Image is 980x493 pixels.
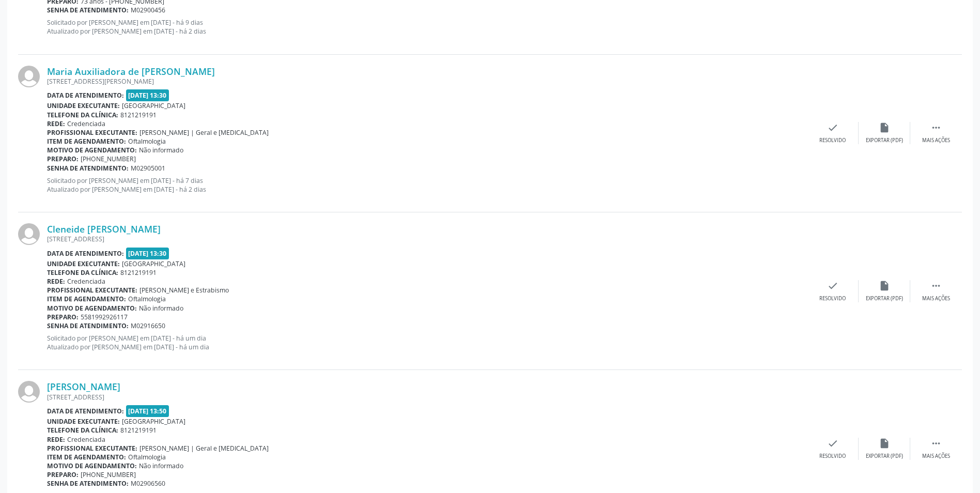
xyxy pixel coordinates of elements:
[930,122,942,133] i: 
[139,304,183,313] span: Não informado
[47,321,129,330] b: Senha de atendimento:
[827,280,838,291] i: check
[120,111,157,119] span: 8121219191
[47,479,129,488] b: Senha de atendimento:
[126,248,169,259] span: [DATE] 13:30
[47,91,124,100] b: Data de atendimento:
[819,453,846,460] div: Resolvido
[47,259,120,268] b: Unidade executante:
[47,381,120,392] a: [PERSON_NAME]
[122,259,185,268] span: [GEOGRAPHIC_DATA]
[81,313,128,321] span: 5581992926117
[47,426,118,435] b: Telefone da clínica:
[47,101,120,110] b: Unidade executante:
[47,393,807,402] div: [STREET_ADDRESS]
[67,119,105,128] span: Credenciada
[47,334,807,351] p: Solicitado por [PERSON_NAME] em [DATE] - há um dia Atualizado por [PERSON_NAME] em [DATE] - há um...
[47,77,807,86] div: [STREET_ADDRESS][PERSON_NAME]
[139,286,229,295] span: [PERSON_NAME] e Estrabismo
[827,122,838,133] i: check
[47,6,129,14] b: Senha de atendimento:
[866,295,903,302] div: Exportar (PDF)
[131,479,165,488] span: M02906560
[139,461,183,470] span: Não informado
[47,176,807,194] p: Solicitado por [PERSON_NAME] em [DATE] - há 7 dias Atualizado por [PERSON_NAME] em [DATE] - há 2 ...
[879,280,890,291] i: insert_drive_file
[922,295,950,302] div: Mais ações
[81,155,136,163] span: [PHONE_NUMBER]
[47,128,137,137] b: Profissional executante:
[81,470,136,479] span: [PHONE_NUMBER]
[879,438,890,449] i: insert_drive_file
[126,405,169,417] span: [DATE] 13:50
[47,146,137,155] b: Motivo de agendamento:
[827,438,838,449] i: check
[128,453,166,461] span: Oftalmologia
[47,137,126,146] b: Item de agendamento:
[819,137,846,144] div: Resolvido
[47,223,161,235] a: Cleneide [PERSON_NAME]
[819,295,846,302] div: Resolvido
[47,295,126,303] b: Item de agendamento:
[47,461,137,470] b: Motivo de agendamento:
[47,66,215,77] a: Maria Auxiliadora de [PERSON_NAME]
[18,223,40,245] img: img
[47,435,65,444] b: Rede:
[47,407,124,415] b: Data de atendimento:
[47,164,129,173] b: Senha de atendimento:
[139,128,269,137] span: [PERSON_NAME] | Geral e [MEDICAL_DATA]
[47,277,65,286] b: Rede:
[47,444,137,453] b: Profissional executante:
[47,417,120,426] b: Unidade executante:
[47,111,118,119] b: Telefone da clínica:
[18,381,40,403] img: img
[139,444,269,453] span: [PERSON_NAME] | Geral e [MEDICAL_DATA]
[47,286,137,295] b: Profissional executante:
[47,268,118,277] b: Telefone da clínica:
[47,453,126,461] b: Item de agendamento:
[922,137,950,144] div: Mais ações
[866,137,903,144] div: Exportar (PDF)
[47,313,79,321] b: Preparo:
[139,146,183,155] span: Não informado
[922,453,950,460] div: Mais ações
[47,18,807,36] p: Solicitado por [PERSON_NAME] em [DATE] - há 9 dias Atualizado por [PERSON_NAME] em [DATE] - há 2 ...
[67,277,105,286] span: Credenciada
[131,6,165,14] span: M02900456
[131,321,165,330] span: M02916650
[120,268,157,277] span: 8121219191
[47,119,65,128] b: Rede:
[47,304,137,313] b: Motivo de agendamento:
[67,435,105,444] span: Credenciada
[930,438,942,449] i: 
[18,66,40,87] img: img
[930,280,942,291] i: 
[122,417,185,426] span: [GEOGRAPHIC_DATA]
[47,235,807,243] div: [STREET_ADDRESS]
[126,89,169,101] span: [DATE] 13:30
[47,470,79,479] b: Preparo:
[866,453,903,460] div: Exportar (PDF)
[47,155,79,163] b: Preparo:
[128,295,166,303] span: Oftalmologia
[128,137,166,146] span: Oftalmologia
[122,101,185,110] span: [GEOGRAPHIC_DATA]
[120,426,157,435] span: 8121219191
[879,122,890,133] i: insert_drive_file
[131,164,165,173] span: M02905001
[47,249,124,258] b: Data de atendimento:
